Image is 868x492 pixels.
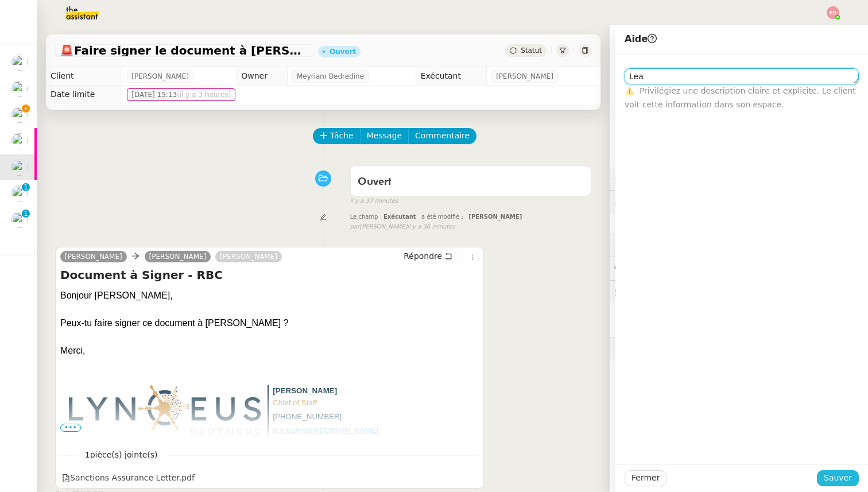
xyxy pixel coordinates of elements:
[383,214,416,220] span: Exécutant
[400,250,456,262] button: Répondre
[177,91,231,99] span: (il y a 3 heures)
[60,344,479,358] div: Merci,
[46,86,122,104] td: Date limite
[215,251,282,262] a: [PERSON_NAME]
[404,250,442,262] span: Répondre
[407,222,455,232] span: il y a 36 minutes
[610,234,868,257] div: ⏲️Tâches 0:00
[60,251,127,262] a: [PERSON_NAME]
[11,107,28,123] img: users%2FTDxDvmCjFdN3QFePFNGdQUcJcQk1%2Favatar%2F0cfb3a67-8790-4592-a9ec-92226c678442
[350,222,455,232] small: [PERSON_NAME]
[521,47,542,55] span: Statut
[367,129,402,142] span: Message
[330,129,354,142] span: Tâche
[313,128,361,144] button: Tâche
[60,316,479,330] div: Peux-tu faire signer ce document à [PERSON_NAME] ?
[297,71,364,82] span: Meyriam Bedredine
[77,448,166,462] span: 1
[824,471,852,485] span: Sauver
[614,241,693,250] span: ⏲️
[11,55,28,71] img: users%2Fa6PbEmLwvGXylUqKytRPpDpAx153%2Favatar%2Ffanny.png
[625,86,634,95] span: ⚠️
[273,412,342,421] span: [PHONE_NUMBER]
[11,160,28,176] img: users%2FTDxDvmCjFdN3QFePFNGdQUcJcQk1%2Favatar%2F0cfb3a67-8790-4592-a9ec-92226c678442
[817,470,859,486] button: Sauver
[614,172,674,185] span: ⚙️
[360,128,409,144] button: Message
[309,426,378,435] a: @[DOMAIN_NAME]
[625,470,666,486] button: Fermer
[614,195,689,208] span: 🔐
[11,81,28,97] img: users%2Fa6PbEmLwvGXylUqKytRPpDpAx153%2Favatar%2Ffanny.png
[421,214,463,220] span: a été modifié :
[60,424,81,432] span: •••
[468,214,522,220] span: [PERSON_NAME]
[145,251,211,262] a: [PERSON_NAME]
[24,183,28,193] p: 1
[614,264,688,273] span: 💬
[60,267,479,283] h4: Document à Signer - RBC
[273,398,317,407] span: Chief of Staff
[60,45,309,56] span: Faire signer le document à [PERSON_NAME]
[62,471,195,485] div: Sanctions Assurance Letter.pdf
[350,214,378,220] span: Le champ
[610,168,868,190] div: ⚙️Procédures
[610,338,868,361] div: 🧴Autres
[22,183,30,191] nz-badge-sup: 1
[416,67,487,86] td: Exécutant
[131,89,231,100] span: [DATE] 15:13
[610,191,868,213] div: 🔐Données client
[614,287,758,296] span: 🕵️
[11,212,28,228] img: users%2FWH1OB8fxGAgLOjAz1TtlPPgOcGL2%2Favatar%2F32e28291-4026-4208-b892-04f74488d877
[614,344,650,354] span: 🧴
[625,33,657,44] span: Aide
[11,133,28,149] img: users%2FSclkIUIAuBOhhDrbgjtrSikBoD03%2Favatar%2F48cbc63d-a03d-4817-b5bf-7f7aeed5f2a9
[24,210,28,220] p: 1
[69,385,261,437] img: Outlook-s5o3o3wl.png
[60,289,479,303] div: Bonjour [PERSON_NAME],
[273,386,337,395] b: [PERSON_NAME]
[610,281,868,303] div: 🕵️Autres demandes en cours 3
[827,6,839,19] img: svg
[358,177,392,187] span: Ouvert
[237,67,288,86] td: Owner
[22,210,30,218] nz-badge-sup: 1
[46,67,122,86] td: Client
[350,196,398,206] span: il y a 37 minutes
[631,471,660,485] span: Fermer
[625,86,856,109] span: Privilégiez une description claire et explicite. Le client voit cette information dans son espace.
[496,71,553,82] span: [PERSON_NAME]
[610,257,868,280] div: 💬Commentaires
[350,222,360,232] span: par
[273,426,378,435] u: jc.moulinot
[415,129,470,142] span: Commentaire
[60,44,74,57] span: 🚨
[90,450,158,459] span: pièce(s) jointe(s)
[11,185,28,202] img: users%2FWH1OB8fxGAgLOjAz1TtlPPgOcGL2%2Favatar%2F32e28291-4026-4208-b892-04f74488d877
[131,71,189,82] span: [PERSON_NAME]
[330,48,356,55] div: Ouvert
[408,128,476,144] button: Commentaire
